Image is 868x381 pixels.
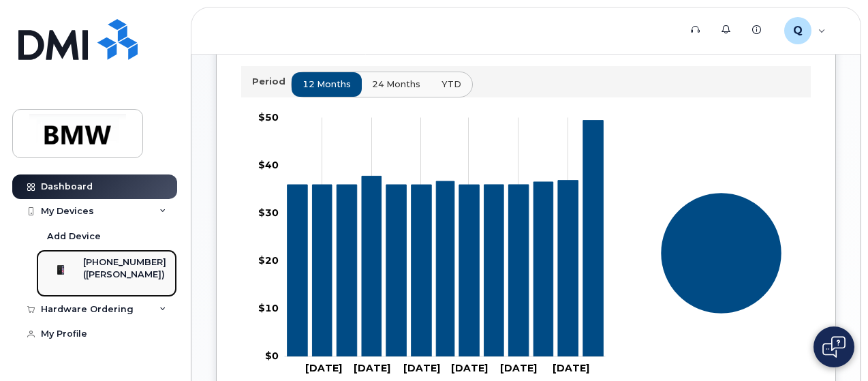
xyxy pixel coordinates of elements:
[258,111,279,123] tspan: $50
[288,121,604,356] g: 864-748-5961
[441,78,461,91] span: YTD
[372,78,420,91] span: 24 months
[793,22,803,39] span: Q
[775,17,835,44] div: QXZ3XKM
[258,254,279,266] tspan: $20
[354,362,390,374] tspan: [DATE]
[452,362,489,374] tspan: [DATE]
[265,350,279,362] tspan: $0
[660,193,781,314] g: Series
[305,362,342,374] tspan: [DATE]
[403,362,440,374] tspan: [DATE]
[822,336,846,358] img: Open chat
[553,362,589,374] tspan: [DATE]
[258,159,279,171] tspan: $40
[258,302,279,314] tspan: $10
[500,362,537,374] tspan: [DATE]
[258,207,279,219] tspan: $30
[252,75,291,88] p: Period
